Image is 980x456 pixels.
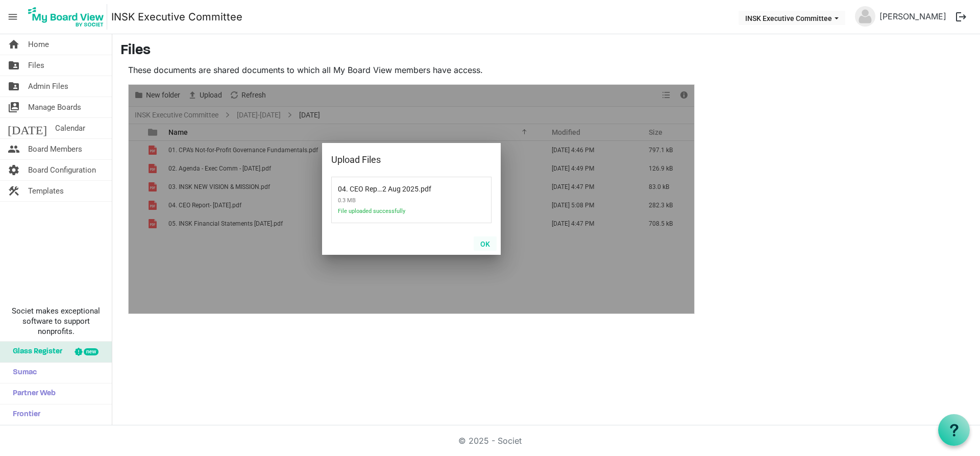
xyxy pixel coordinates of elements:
img: My Board View Logo [25,4,107,30]
span: Societ makes exceptional software to support nonprofits. [5,306,107,337]
span: menu [3,7,22,27]
a: My Board View Logo [25,4,111,30]
span: Templates [28,181,64,201]
span: File uploaded successfully [338,208,445,221]
span: Board Configuration [28,160,96,180]
button: OK [474,236,497,251]
span: Manage Boards [28,97,81,117]
img: no-profile-picture.svg [855,6,875,27]
span: people [8,139,20,159]
span: 04. CEO Report- 22 Aug 2025.pdf [338,179,419,193]
span: 0.3 MB [338,193,445,208]
h3: Files [120,42,972,60]
span: settings [8,160,20,180]
p: These documents are shared documents to which all My Board View members have access. [128,64,695,76]
button: INSK Executive Committee dropdownbutton [739,11,845,25]
a: © 2025 - Societ [458,436,522,446]
span: Partner Web [8,383,56,404]
div: new [84,348,99,355]
span: home [8,34,20,55]
span: Files [28,55,44,76]
span: [DATE] [8,118,47,138]
button: logout [950,6,972,28]
span: Calendar [55,118,85,138]
span: Home [28,34,49,55]
span: construction [8,181,20,201]
span: Board Members [28,139,82,159]
span: folder_shared [8,55,20,76]
span: folder_shared [8,76,20,97]
span: Sumac [8,363,37,383]
a: INSK Executive Committee [111,7,242,27]
span: switch_account [8,97,20,117]
span: Admin Files [28,76,68,97]
span: Glass Register [8,342,62,362]
div: Upload Files [331,152,459,167]
a: [PERSON_NAME] [875,6,950,27]
span: Frontier [8,404,40,425]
